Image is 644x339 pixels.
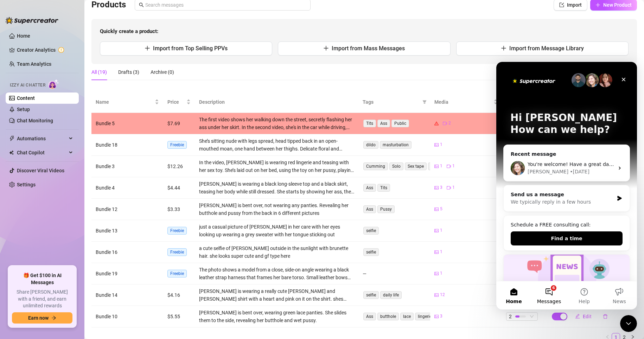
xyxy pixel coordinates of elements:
div: Drafts (3) [118,68,139,76]
span: Share [PERSON_NAME] with a friend, and earn unlimited rewards [12,289,72,309]
span: Import from Mass Messages [332,45,405,52]
span: search [139,2,144,7]
span: Tits [363,120,376,127]
a: Content [17,95,35,101]
td: $12.26 [163,156,195,177]
button: Import from Mass Messages [278,41,450,56]
span: thunderbolt [9,136,15,141]
td: Bundle 14 [91,284,163,306]
td: — [358,263,430,284]
button: News [106,219,141,248]
span: Ass [363,313,376,320]
span: daily life [380,291,402,299]
div: Send us a messageWe typically reply in a few hours [7,123,134,150]
span: Chat Copilot [17,147,67,158]
span: picture [434,186,439,190]
span: News [116,237,130,242]
span: Freebie [167,270,187,277]
span: picture [434,207,439,211]
th: Tags [358,91,430,113]
span: Automations [17,133,67,144]
span: Home [9,237,25,242]
th: Name [91,91,163,113]
a: Discover Viral Videos [17,168,64,173]
a: Team Analytics [17,61,51,67]
span: plus [323,45,329,51]
span: 1 [440,227,442,234]
td: Bundle 16 [91,242,163,263]
span: video-camera [443,121,447,126]
span: filter [421,97,428,107]
span: 3 [440,184,442,191]
td: $3.33 [163,199,195,220]
span: picture [434,229,439,233]
span: plus [145,45,150,51]
td: Bundle 3 [91,156,163,177]
td: $5.55 [163,306,195,327]
span: 5 [440,206,442,212]
a: Chat Monitoring [17,118,53,123]
span: Help [82,237,94,242]
td: Bundle 10 [91,306,163,327]
span: 12 [440,292,445,298]
span: 🎁 Get $100 in AI Messages [12,272,72,286]
span: picture [434,250,439,254]
span: 1 [440,270,442,277]
span: picture [434,314,439,319]
span: Edit [583,314,592,319]
a: Settings [17,182,36,187]
span: Ass [377,120,390,127]
div: • [DATE] [74,106,93,114]
span: lingerie [415,313,434,320]
span: butthole [377,313,399,320]
button: Edit [569,311,597,322]
span: Media [434,98,492,106]
span: selfie [363,248,379,256]
span: 1 [440,163,442,169]
div: Schedule a FREE consulting call: [14,159,126,167]
span: Import [567,2,582,8]
div: just a casual picture of [PERSON_NAME] in her care with her eyes looking up wearing a grey sweate... [199,223,354,238]
span: Freebie [167,248,187,256]
span: 2 [448,120,451,127]
span: selfie [363,291,379,299]
span: Cumming [363,162,388,170]
span: Name [96,98,153,106]
div: [PERSON_NAME] is bent over, wearing green lace panties. She slides them to the side, revealing he... [199,309,354,324]
div: Close [121,11,134,24]
span: selfie [363,227,379,235]
a: Setup [17,107,30,112]
iframe: Intercom live chat [496,62,637,309]
div: [PERSON_NAME] is bent over, not wearing any panties. Revealing her butthole and pussy from the ba... [199,202,354,217]
div: [PERSON_NAME] is wearing a black long-sleeve top and a black skirt, teasing her body while still ... [199,180,354,196]
td: $4.16 [163,284,195,306]
span: Messages [41,237,65,242]
iframe: Intercom live chat [620,315,637,332]
span: masturbation [380,141,412,149]
span: 3 [440,313,442,320]
span: Solo [389,162,403,170]
img: Izzy just got smarter and safer ✨ [7,193,133,242]
span: Ass [428,162,441,170]
span: right [631,335,635,339]
button: Import from Message Library [456,41,629,56]
button: Find a time [14,169,126,184]
div: The photo shows a model from a close, side-on angle wearing a black leather strap harness that fr... [199,266,354,281]
span: 2 [509,313,512,320]
span: picture [434,271,439,276]
span: dildo [363,141,378,149]
span: import [559,2,564,7]
button: Messages [35,219,70,248]
span: 1 [440,141,442,148]
span: New Product [603,2,632,8]
button: Help [70,219,106,248]
span: Earn now [28,315,49,321]
span: Freebie [167,227,187,235]
td: Bundle 13 [91,220,163,242]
